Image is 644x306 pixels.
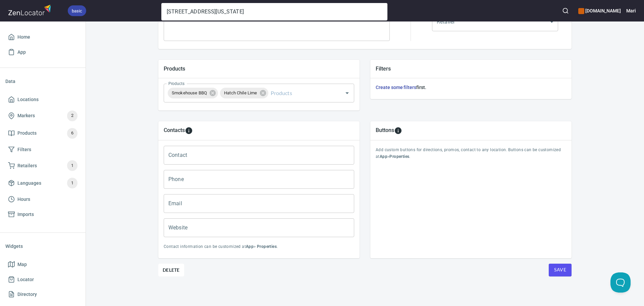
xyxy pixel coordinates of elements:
h5: Contacts [164,127,185,135]
b: Properties [257,244,277,249]
span: Map [17,260,27,269]
span: Save [554,266,566,274]
a: Imports [5,207,80,222]
span: Imports [17,210,34,219]
a: Languages1 [5,174,80,192]
a: Hours [5,192,80,207]
span: Products [17,129,37,137]
span: Locator [17,275,34,284]
span: 6 [67,129,77,137]
button: Open [342,88,352,98]
span: Hatch Chile Lime [220,90,261,96]
a: Locator [5,272,80,287]
div: Manage your apps [578,3,621,18]
button: Search [558,3,573,18]
span: Locations [17,95,39,104]
h5: Products [164,65,354,72]
span: Hours [17,195,30,204]
div: basic [68,5,86,16]
span: Markers [17,112,35,120]
span: 1 [67,179,77,187]
a: Home [5,30,80,45]
b: App [380,154,387,159]
span: Delete [163,266,180,274]
a: Map [5,257,80,272]
h6: first. [376,84,566,91]
a: Create some filters [376,85,416,90]
a: Directory [5,287,80,302]
div: Hatch Chile Lime [220,88,268,98]
span: basic [68,7,86,14]
a: Locations [5,92,80,107]
span: 1 [67,162,77,170]
button: Mari [626,3,636,18]
button: color-CE600E [578,8,584,14]
li: Widgets [5,238,80,254]
img: zenlocator [8,3,53,17]
span: App [17,48,26,56]
iframe: Help Scout Beacon - Open [610,272,631,293]
span: 2 [67,112,77,120]
a: Retailers1 [5,157,80,174]
input: Products [269,87,332,99]
p: Add custom buttons for directions, promos, contact to any location. Buttons can be customized at > . [376,147,566,160]
b: Properties [389,154,409,159]
span: Filters [17,145,31,154]
b: App [246,244,254,249]
span: Languages [17,179,41,187]
p: Contact information can be customized at > . [164,244,354,250]
li: Data [5,73,80,89]
button: Delete [158,264,184,276]
a: Filters [5,142,80,157]
svg: To add custom buttons for locations, please go to Apps > Properties > Buttons. [394,127,402,135]
h6: Mari [626,7,636,14]
div: Smokehouse BBQ [168,88,218,98]
a: App [5,45,80,60]
h5: Buttons [376,127,394,135]
li: [STREET_ADDRESS][US_STATE] [161,6,387,18]
h5: Filters [376,65,566,72]
span: Directory [17,290,37,299]
span: Smokehouse BBQ [168,90,211,96]
span: Retailers [17,162,37,170]
span: Home [17,33,30,41]
a: Products6 [5,125,80,142]
button: Save [549,264,572,276]
div: ​ [432,12,558,31]
h6: [DOMAIN_NAME] [578,7,621,14]
svg: To add custom contact information for locations, please go to Apps > Properties > Contacts. [185,127,193,135]
a: Markers2 [5,107,80,125]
